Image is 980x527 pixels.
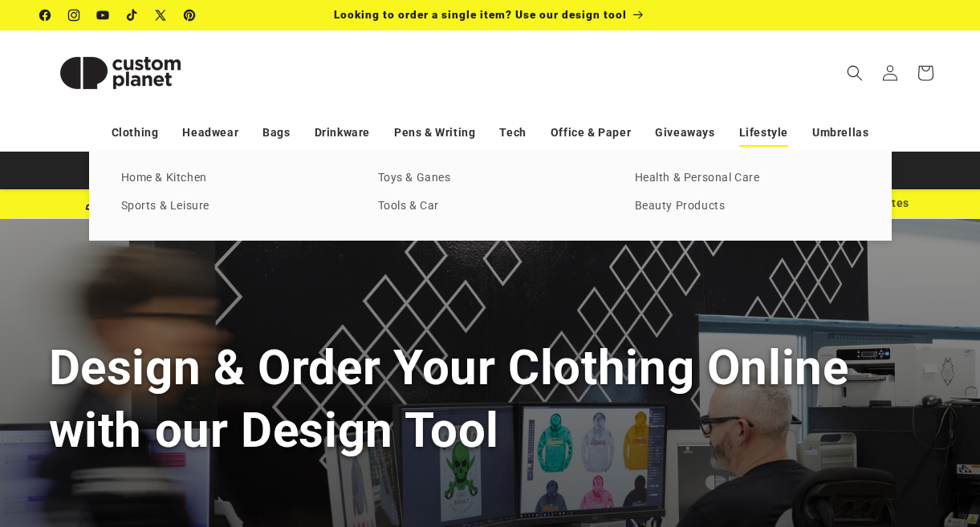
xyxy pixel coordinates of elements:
a: Home & Kitchen [121,168,346,189]
a: Drinkware [315,119,370,147]
a: Bags [262,119,290,147]
a: Headwear [182,119,238,147]
a: Toys & Ganes [378,168,603,189]
img: Custom Planet [40,37,201,109]
span: Looking to order a single item? Use our design tool [334,8,627,21]
a: Tech [499,119,526,147]
a: Sports & Leisure [121,196,346,217]
summary: Search [837,55,872,91]
iframe: Chat Widget [705,354,980,527]
a: Pens & Writing [394,119,475,147]
h1: Design & Order Your Clothing Online with our Design Tool [49,337,932,460]
a: Umbrellas [812,119,868,147]
a: Lifestyle [739,119,788,147]
a: Tools & Car [378,196,603,217]
a: Clothing [112,119,159,147]
a: Health & Personal Care [635,168,860,189]
a: Office & Paper [551,119,631,147]
a: Custom Planet [35,30,207,115]
a: Beauty Products [635,196,860,217]
a: Giveaways [655,119,714,147]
